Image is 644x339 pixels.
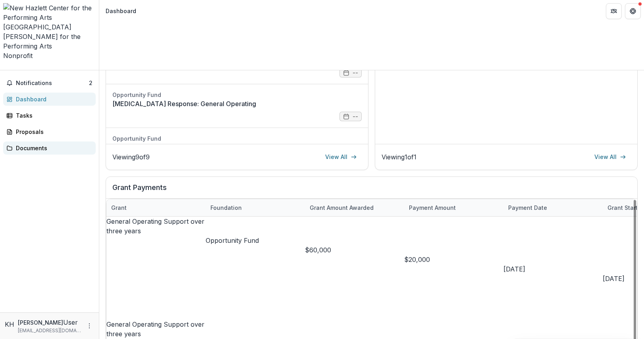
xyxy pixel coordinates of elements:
a: General Operating Support over three years [106,320,204,338]
p: Opportunity Fund [206,236,305,245]
nav: breadcrumb [102,5,139,17]
div: Payment Amount [404,199,503,216]
a: View All [590,151,631,163]
p: [PERSON_NAME] [18,318,63,327]
p: Viewing 1 of 1 [382,152,416,162]
span: Nonprofit [3,52,33,60]
div: Grant [106,199,206,216]
div: $20,000 [404,255,503,264]
div: $60,000 [305,245,404,255]
button: Partners [606,3,622,19]
div: Grant [106,203,131,212]
div: Proposals [16,128,89,136]
div: Payment date [503,199,603,216]
div: Tasks [16,111,89,120]
h2: Grant Payments [112,183,631,198]
div: Dashboard [106,7,136,15]
button: Notifications2 [3,77,96,89]
div: Foundation [206,199,305,216]
a: General Operating Support over three years [106,217,204,235]
a: Proposals [3,125,96,138]
p: User [63,318,78,327]
div: Dashboard [16,95,89,103]
span: 2 [89,79,93,86]
a: View All [320,151,362,163]
a: Tasks [3,109,96,122]
div: Documents [16,144,89,152]
div: Grant amount awarded [305,199,404,216]
span: Notifications [16,80,89,87]
div: [DATE] [503,264,603,274]
div: Payment date [503,203,552,212]
button: Get Help [625,3,641,19]
img: New Hazlett Center for the Performing Arts [3,3,96,22]
div: [GEOGRAPHIC_DATA][PERSON_NAME] for the Performing Arts [3,22,96,51]
div: Grant amount awarded [305,203,378,212]
div: Kayla Hennon [5,320,15,329]
a: Documents [3,141,96,155]
p: Viewing 9 of 9 [112,152,150,162]
a: Community Supported Art (CSA) Performance Series [112,143,362,152]
p: [EMAIL_ADDRESS][DOMAIN_NAME] [18,327,81,334]
a: Dashboard [3,93,96,106]
div: Foundation [206,203,247,212]
div: Payment Amount [404,203,461,212]
a: [MEDICAL_DATA] Response: General Operating [112,99,362,108]
button: More [85,321,94,331]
